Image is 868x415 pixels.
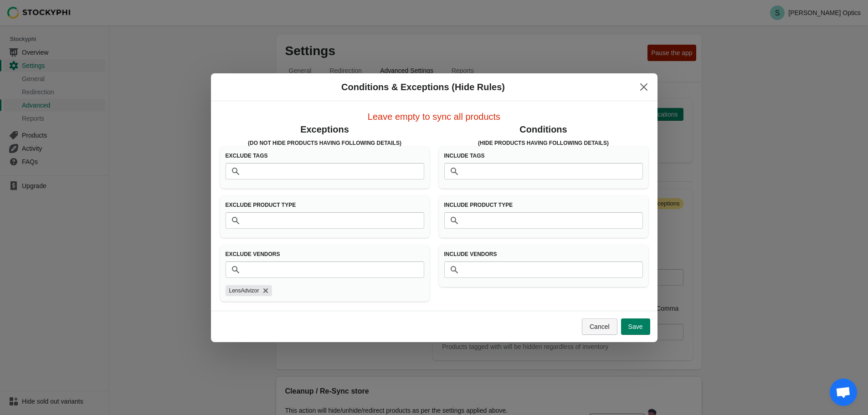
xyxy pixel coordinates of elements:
span: Save [628,323,643,330]
span: Conditions & Exceptions (Hide Rules) [341,82,505,92]
span: LensAdvizor [229,285,259,296]
button: Remove LensAdvizor [261,286,270,295]
span: Exceptions [300,124,349,134]
h3: Include Tags [444,152,643,159]
button: Save [621,318,650,335]
span: Leave empty to sync all products [368,112,500,122]
h3: (Do Not Hide products having following details) [220,139,430,147]
h3: Exclude Product Type [226,201,424,209]
span: Cancel [590,323,610,330]
button: Close [636,79,652,95]
button: Cancel [582,318,617,335]
h3: Exclude Tags [226,152,424,159]
a: Open chat [830,379,857,406]
h3: Include Product Type [444,201,643,209]
span: Conditions [519,124,567,134]
h3: Exclude Vendors [226,251,424,258]
h3: (Hide products having following details) [439,139,648,147]
h3: Include Vendors [444,251,643,258]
